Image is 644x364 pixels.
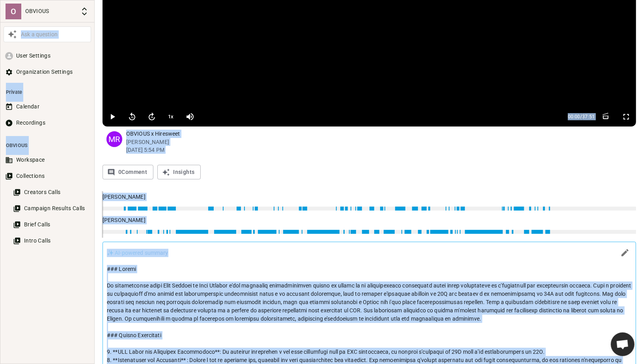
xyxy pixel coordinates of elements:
[4,65,91,79] button: Organization Settings
[4,153,91,167] button: Workspace
[11,233,91,248] button: Intro Calls
[6,4,21,19] div: O
[19,30,89,39] div: Ask a question
[126,130,636,138] p: OBVIOUS x Hiresweet
[106,131,122,147] div: MR
[25,7,77,15] p: OBVIOUS
[157,165,201,179] button: Insights
[4,138,91,153] li: OBVIOUS
[11,217,91,232] button: Brief Calls
[164,109,178,125] button: 1x
[11,201,91,216] button: Campaign Results Calls
[107,249,168,257] p: ✨ AI-powered summary
[611,332,635,356] div: Ouvrir le chat
[4,169,91,183] button: Collections
[11,185,91,200] button: Creators Calls
[4,49,91,63] button: User Settings
[6,28,19,41] button: Awesile Icon
[103,165,153,179] button: 0Comment
[568,113,595,120] span: 00:00 / 37:51
[126,138,636,154] p: [PERSON_NAME] [DATE] 5:54 PM
[4,116,91,130] button: Recordings
[4,99,91,114] button: Calendar
[4,85,91,99] li: Private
